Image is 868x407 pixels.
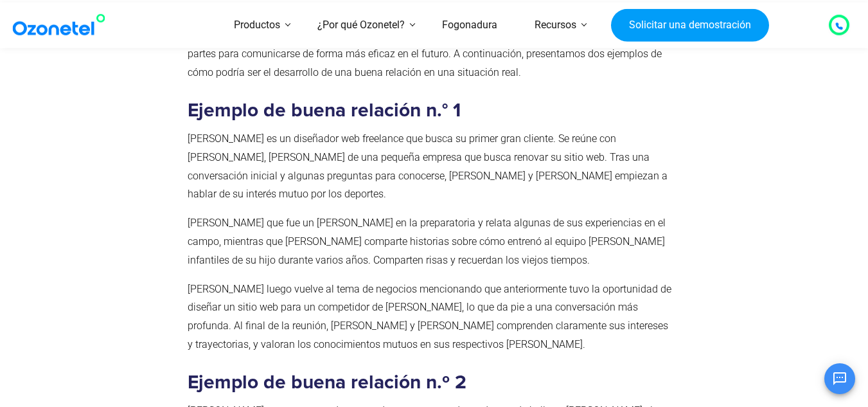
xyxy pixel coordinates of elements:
[299,3,423,48] a: ¿Por qué Ozonetel?
[188,101,461,120] font: Ejemplo de buena relación n.° 1
[516,3,595,48] a: Recursos
[442,19,497,31] font: Fogonadura
[188,217,666,266] font: [PERSON_NAME] que fue un [PERSON_NAME] en la preparatoria y relata algunas de sus experiencias en...
[188,132,668,200] font: [PERSON_NAME] es un diseñador web freelance que busca su primer gran cliente. Se reúne con [PERSO...
[234,19,280,31] font: Productos
[629,19,751,31] font: Solicitar una demostración
[824,363,855,394] button: Chat abierto
[611,8,768,42] a: Solicitar una demostración
[423,3,516,48] a: Fogonadura
[317,19,405,31] font: ¿Por qué Ozonetel?
[188,283,671,350] font: [PERSON_NAME] luego vuelve al tema de negocios mencionando que anteriormente tuvo la oportunidad ...
[215,3,299,48] a: Productos
[188,373,466,392] font: Ejemplo de buena relación n.º 2
[535,19,576,31] font: Recursos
